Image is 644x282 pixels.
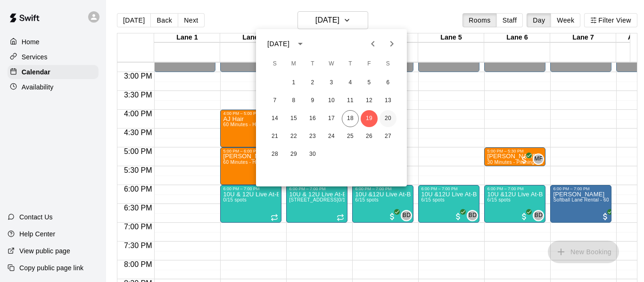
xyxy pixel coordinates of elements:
[323,128,340,145] button: 24
[363,34,382,53] button: Previous month
[361,74,378,91] button: 5
[304,146,321,163] button: 30
[292,36,308,52] button: calendar view is open, switch to year view
[382,34,401,53] button: Next month
[323,92,340,109] button: 10
[266,110,283,127] button: 14
[361,92,378,109] button: 12
[267,39,289,49] div: [DATE]
[380,74,396,91] button: 6
[361,55,378,73] span: Friday
[285,128,302,145] button: 22
[380,128,396,145] button: 27
[361,128,378,145] button: 26
[266,128,283,145] button: 21
[342,55,359,73] span: Thursday
[285,92,302,109] button: 8
[266,146,283,163] button: 28
[361,110,378,127] button: 19
[323,110,340,127] button: 17
[304,110,321,127] button: 16
[380,92,396,109] button: 13
[304,55,321,73] span: Tuesday
[285,146,302,163] button: 29
[342,74,359,91] button: 4
[285,55,302,73] span: Monday
[266,92,283,109] button: 7
[342,92,359,109] button: 11
[304,74,321,91] button: 2
[323,55,340,73] span: Wednesday
[285,74,302,91] button: 1
[380,55,396,73] span: Saturday
[304,128,321,145] button: 23
[266,55,283,73] span: Sunday
[285,110,302,127] button: 15
[304,92,321,109] button: 9
[342,110,359,127] button: 18
[380,110,396,127] button: 20
[323,74,340,91] button: 3
[342,128,359,145] button: 25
